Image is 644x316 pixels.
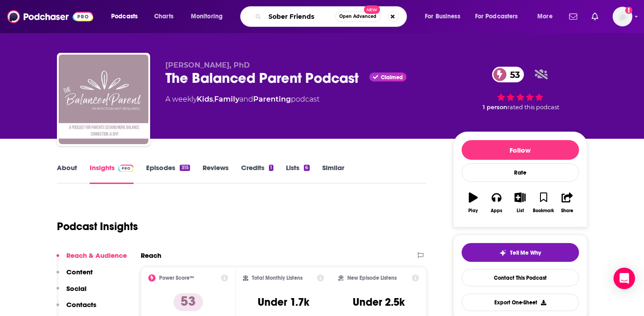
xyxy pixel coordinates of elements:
[185,9,234,24] button: open menu
[533,208,554,214] div: Bookmark
[532,187,555,219] button: Bookmark
[588,9,602,24] a: Show notifications dropdown
[614,268,635,289] div: Open Intercom Messenger
[90,163,134,184] a: InsightsPodchaser Pro
[508,187,532,219] button: List
[56,268,93,284] button: Content
[462,140,579,160] button: Follow
[462,163,579,182] div: Rate
[105,9,149,24] button: open menu
[499,249,506,256] img: tell me why sparkle
[501,67,524,82] span: 53
[561,208,573,214] div: Share
[180,165,190,171] div: 315
[66,251,127,260] p: Reach & Audience
[492,67,524,82] a: 53
[304,165,309,171] div: 6
[253,95,291,103] a: Parenting
[111,10,138,23] span: Podcasts
[118,165,134,172] img: Podchaser Pro
[491,208,502,214] div: Apps
[159,275,194,281] h2: Power Score™
[613,7,632,26] span: Logged in as megcassidy
[469,9,531,24] button: open menu
[59,55,148,144] img: The Balanced Parent Podcast
[613,7,632,26] button: Show profile menu
[286,163,309,184] a: Lists6
[531,9,564,24] button: open menu
[475,10,518,23] span: For Podcasters
[66,284,86,293] p: Social
[258,295,309,309] h3: Under 1.7k
[146,163,190,184] a: Episodes315
[485,187,508,219] button: Apps
[507,104,559,111] span: rated this podcast
[537,10,553,23] span: More
[56,284,86,301] button: Social
[468,208,478,214] div: Play
[66,300,96,309] p: Contacts
[203,163,229,184] a: Reviews
[269,165,273,171] div: 1
[197,95,213,103] a: Kids
[453,61,588,116] div: 53 1 personrated this podcast
[353,295,405,309] h3: Under 2.5k
[425,10,460,23] span: For Business
[57,163,77,184] a: About
[462,243,579,262] button: tell me why sparkleTell Me Why
[252,275,303,281] h2: Total Monthly Listens
[419,9,471,24] button: open menu
[241,163,273,184] a: Credits1
[364,5,380,14] span: New
[381,75,403,80] span: Claimed
[462,294,579,311] button: Export One-Sheet
[213,95,214,103] span: ,
[347,275,397,281] h2: New Episode Listens
[141,251,161,260] h2: Reach
[462,269,579,286] a: Contact This Podcast
[566,9,581,24] a: Show notifications dropdown
[214,95,239,103] a: Family
[249,6,415,27] div: Search podcasts, credits, & more...
[517,208,524,214] div: List
[239,95,253,103] span: and
[339,14,376,19] span: Open Advanced
[148,9,179,24] a: Charts
[165,61,250,69] span: [PERSON_NAME], PhD
[625,7,632,14] svg: Add a profile image
[56,251,127,268] button: Reach & Audience
[322,163,344,184] a: Similar
[173,293,203,311] p: 53
[7,8,93,25] img: Podchaser - Follow, Share and Rate Podcasts
[613,7,632,26] img: User Profile
[66,268,93,276] p: Content
[154,10,173,23] span: Charts
[510,249,541,256] span: Tell Me Why
[462,187,485,219] button: Play
[555,187,579,219] button: Share
[165,94,320,105] div: A weekly podcast
[265,9,335,24] input: Search podcasts, credits, & more...
[191,10,223,23] span: Monitoring
[335,11,380,22] button: Open AdvancedNew
[57,220,138,233] h1: Podcast Insights
[483,104,507,111] span: 1 person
